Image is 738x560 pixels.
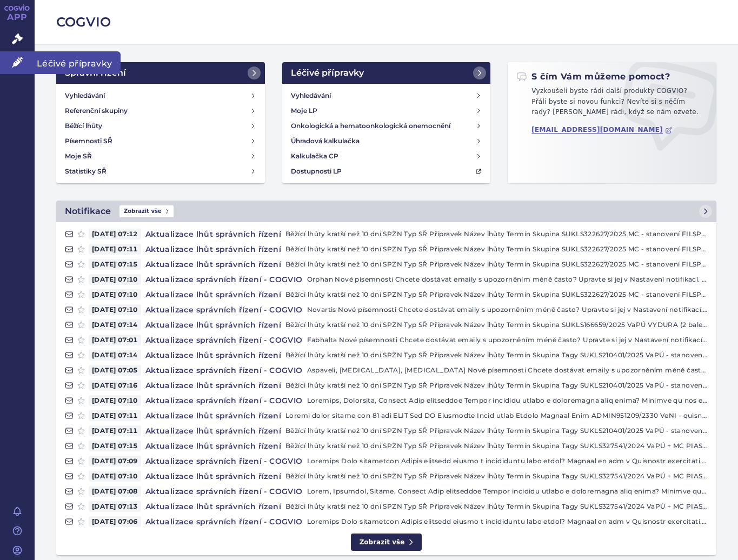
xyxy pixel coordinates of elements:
[285,319,708,330] p: Běžící lhůty kratší než 10 dní SPZN Typ SŘ Přípravek Název lhůty Termín Skupina SUKLS166659/2025 ...
[291,90,331,101] h4: Vyhledávání
[287,118,487,134] a: Onkologická a hematoonkologická onemocnění
[307,304,708,315] p: Novartis Nové písemnosti Chcete dostávat emaily s upozorněním méně často? Upravte si jej v Nastav...
[285,259,708,270] p: Běžící lhůty kratší než 10 dní SPZN Typ SŘ Přípravek Název lhůty Termín Skupina SUKLS322627/2025 ...
[285,244,708,255] p: Běžící lhůty kratší než 10 dní SPZN Typ SŘ Přípravek Název lhůty Termín Skupina SUKLS322627/2025 ...
[65,205,111,218] h2: Notifikace
[141,335,307,345] h4: Aktualizace správních řízení - COGVIO
[141,501,285,512] h4: Aktualizace lhůt správních řízení
[56,13,716,31] h2: COGVIO
[61,164,261,179] a: Statistiky SŘ
[89,441,141,451] span: [DATE] 07:15
[307,456,708,466] p: Loremips Dolo sitametcon Adipis elitsedd eiusmo t incididuntu labo etdol? Magnaal en adm v Quisno...
[282,62,491,84] a: Léčivé přípravky
[307,395,708,406] p: Loremips, Dolorsita, Consect Adip elitseddoe Tempor incididu utlabo e doloremagna aliq enima? Min...
[141,380,285,391] h4: Aktualizace lhůt správních řízení
[61,88,261,103] a: Vyhledávání
[516,86,708,122] p: Vyzkoušeli byste rádi další produkty COGVIO? Přáli byste si novou funkci? Nevíte si s něčím rady?...
[35,51,121,74] span: Léčivé přípravky
[285,501,708,512] p: Běžící lhůty kratší než 10 dní SPZN Typ SŘ Přípravek Název lhůty Termín Skupina Tagy SUKLS327541/...
[285,380,708,391] p: Běžící lhůty kratší než 10 dní SPZN Typ SŘ Přípravek Název lhůty Termín Skupina Tagy SUKLS210401/...
[56,201,716,222] a: NotifikaceZobrazit vše
[285,229,708,239] p: Běžící lhůty kratší než 10 dní SPZN Typ SŘ Přípravek Název lhůty Termín Skupina SUKLS322627/2025 ...
[65,105,128,116] h4: Referenční skupiny
[89,274,141,285] span: [DATE] 07:10
[287,88,487,103] a: Vyhledávání
[89,425,141,436] span: [DATE] 07:11
[287,164,487,179] a: Dostupnosti LP
[56,62,265,84] a: Správní řízení
[65,151,92,162] h4: Moje SŘ
[65,90,105,101] h4: Vyhledávání
[89,350,141,361] span: [DATE] 07:14
[61,149,261,164] a: Moje SŘ
[61,118,261,134] a: Běžící lhůty
[141,259,285,270] h4: Aktualizace lhůt správních řízení
[285,471,708,482] p: Běžící lhůty kratší než 10 dní SPZN Typ SŘ Přípravek Název lhůty Termín Skupina Tagy SUKLS327541/...
[89,244,141,255] span: [DATE] 07:11
[285,410,708,421] p: Loremi dolor sitame con 81 adi ELIT Sed DO Eiusmodte Incid utlab Etdolo Magnaal Enim ADMIN951209/...
[285,289,708,300] p: Běžící lhůty kratší než 10 dní SPZN Typ SŘ Přípravek Název lhůty Termín Skupina SUKLS322627/2025 ...
[89,335,141,345] span: [DATE] 07:01
[89,456,141,466] span: [DATE] 07:09
[119,205,174,217] span: Zobrazit vše
[287,149,487,164] a: Kalkulačka CP
[141,471,285,482] h4: Aktualizace lhůt správních řízení
[89,304,141,315] span: [DATE] 07:10
[141,486,307,497] h4: Aktualizace správních řízení - COGVIO
[89,289,141,300] span: [DATE] 07:10
[141,365,307,376] h4: Aktualizace správních řízení - COGVIO
[141,425,285,436] h4: Aktualizace lhůt správních řízení
[307,486,708,497] p: Lorem, Ipsumdol, Sitame, Consect Adip elitseddoe Tempor incididu utlabo e doloremagna aliq enima?...
[516,71,670,83] h2: S čím Vám můžeme pomoct?
[89,471,141,482] span: [DATE] 07:10
[89,516,141,527] span: [DATE] 07:06
[291,136,360,146] h4: Úhradová kalkulačka
[89,319,141,330] span: [DATE] 07:14
[287,103,487,118] a: Moje LP
[89,395,141,406] span: [DATE] 07:10
[285,350,708,361] p: Běžící lhůty kratší než 10 dní SPZN Typ SŘ Přípravek Název lhůty Termín Skupina Tagy SUKLS210401/...
[89,229,141,239] span: [DATE] 07:12
[61,134,261,149] a: Písemnosti SŘ
[291,121,450,131] h4: Onkologická a hematoonkologická onemocnění
[287,134,487,149] a: Úhradová kalkulačka
[291,166,342,177] h4: Dostupnosti LP
[141,516,307,527] h4: Aktualizace správních řízení - COGVIO
[141,229,285,239] h4: Aktualizace lhůt správních řízení
[285,425,708,436] p: Běžící lhůty kratší než 10 dní SPZN Typ SŘ Přípravek Název lhůty Termín Skupina Tagy SUKLS210401/...
[307,365,708,376] p: Aspaveli, [MEDICAL_DATA], [MEDICAL_DATA] Nové písemnosti Chcete dostávat emaily s upozorněním mén...
[89,410,141,421] span: [DATE] 07:11
[141,244,285,255] h4: Aktualizace lhůt správních řízení
[531,126,673,134] a: [EMAIL_ADDRESS][DOMAIN_NAME]
[141,456,307,466] h4: Aktualizace správních řízení - COGVIO
[141,395,307,406] h4: Aktualizace správních řízení - COGVIO
[141,289,285,300] h4: Aktualizace lhůt správních řízení
[285,441,708,451] p: Běžící lhůty kratší než 10 dní SPZN Typ SŘ Přípravek Název lhůty Termín Skupina Tagy SUKLS327541/...
[307,335,708,345] p: Fabhalta Nové písemnosti Chcete dostávat emaily s upozorněním méně často? Upravte si jej v Nastav...
[291,105,317,116] h4: Moje LP
[141,304,307,315] h4: Aktualizace správních řízení - COGVIO
[291,151,338,162] h4: Kalkulačka CP
[65,136,112,146] h4: Písemnosti SŘ
[89,365,141,376] span: [DATE] 07:05
[141,274,307,285] h4: Aktualizace správních řízení - COGVIO
[141,441,285,451] h4: Aktualizace lhůt správních řízení
[89,380,141,391] span: [DATE] 07:16
[351,534,422,551] a: Zobrazit vše
[307,274,708,285] p: Orphan Nové písemnosti Chcete dostávat emaily s upozorněním méně často? Upravte si jej v Nastaven...
[291,66,364,79] h2: Léčivé přípravky
[89,259,141,270] span: [DATE] 07:15
[65,166,107,177] h4: Statistiky SŘ
[61,103,261,118] a: Referenční skupiny
[141,350,285,361] h4: Aktualizace lhůt správních řízení
[141,410,285,421] h4: Aktualizace lhůt správních řízení
[141,319,285,330] h4: Aktualizace lhůt správních řízení
[89,486,141,497] span: [DATE] 07:08
[89,501,141,512] span: [DATE] 07:13
[307,516,708,527] p: Loremips Dolo sitametcon Adipis elitsedd eiusmo t incididuntu labo etdol? Magnaal en adm v Quisno...
[65,121,102,131] h4: Běžící lhůty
